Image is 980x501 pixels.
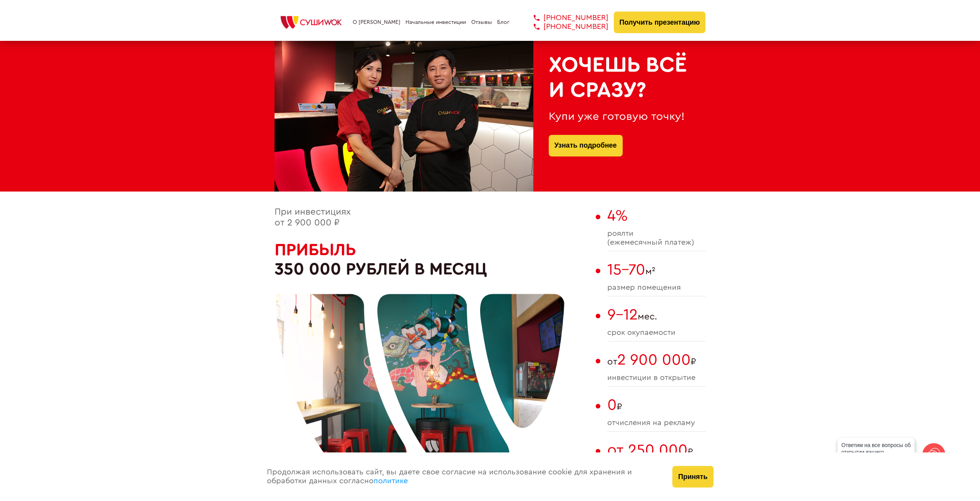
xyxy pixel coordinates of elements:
[549,110,690,123] div: Купи уже готовую точку!
[275,207,351,227] span: При инвестициях от 2 900 000 ₽
[522,13,608,22] a: [PHONE_NUMBER]
[607,306,706,324] span: мес.
[522,22,608,31] a: [PHONE_NUMBER]
[275,14,348,31] img: СУШИWOK
[607,262,645,277] span: 15-70
[614,12,706,33] button: Получить презентацию
[353,19,400,25] a: О [PERSON_NAME]
[471,19,492,25] a: Отзывы
[617,352,691,368] span: 2 900 000
[607,396,706,414] span: ₽
[607,442,688,458] span: от 250 000
[259,452,665,501] div: Продолжая использовать сайт, вы даете свое согласие на использование cookie для хранения и обрабо...
[497,19,509,25] a: Блог
[607,261,706,279] span: м²
[607,419,706,427] span: отчисления на рекламу
[607,283,706,292] span: размер помещения
[275,240,592,279] h2: 350 000 рублей в месяц
[672,466,713,488] button: Принять
[607,328,706,337] span: cрок окупаемости
[607,441,706,459] span: ₽
[549,53,690,103] h2: Хочешь всё и сразу?
[374,477,408,485] a: политике
[838,438,915,466] div: Ответим на все вопросы об открытии вашего [PERSON_NAME]!
[607,307,638,323] span: 9-12
[607,208,628,224] span: 4%
[607,397,617,413] span: 0
[405,19,466,25] a: Начальные инвестиции
[275,241,356,258] span: Прибыль
[554,135,617,156] a: Узнать подробнее
[607,229,706,247] span: роялти (ежемесячный платеж)
[549,135,623,156] button: Узнать подробнее
[607,373,706,382] span: инвестиции в открытие
[607,351,706,369] span: от ₽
